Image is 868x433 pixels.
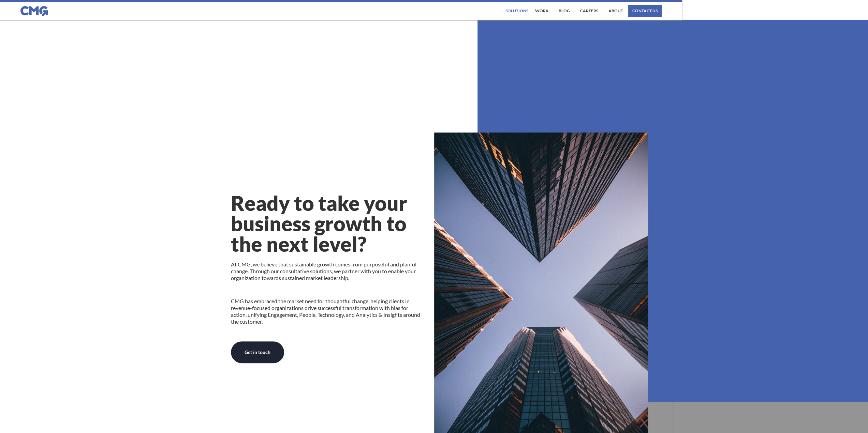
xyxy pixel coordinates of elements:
img: CMG logo in blue. [20,6,48,16]
h1: Ready to take your business growth to the next level? [231,193,424,254]
a: work [533,5,550,17]
div: contact us [632,9,658,13]
div: Solutions [505,9,528,13]
p: At CMG, we believe that sustainable growth comes from purposeful and planful change. Through our ... [231,261,424,281]
a: Blog [557,5,572,17]
a: Careers [578,5,600,17]
a: Get in touch [231,341,284,363]
a: About [607,5,625,17]
p: CMG has embraced the market need for thoughtful change, helping clients in revenue-focused organi... [231,298,424,325]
